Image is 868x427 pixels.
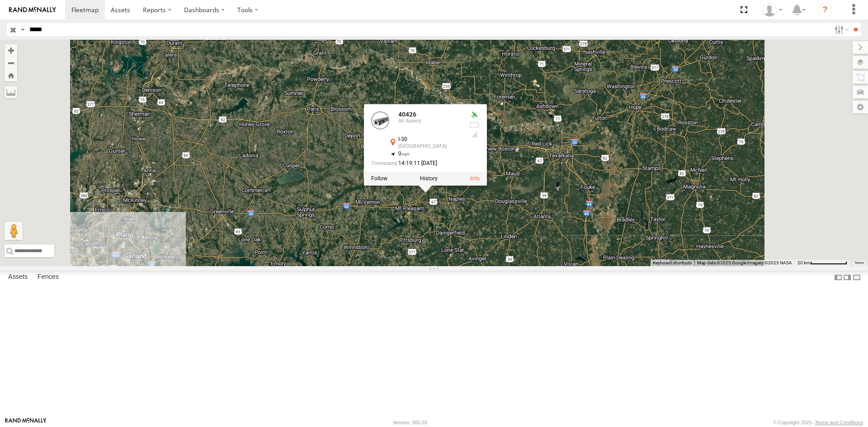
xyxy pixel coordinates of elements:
[5,69,17,81] button: Zoom Home
[5,56,17,69] button: Zoom out
[398,144,462,149] div: [GEOGRAPHIC_DATA]
[19,23,26,36] label: Search Query
[852,271,861,284] label: Hide Summary Table
[773,420,863,425] div: © Copyright 2025 -
[398,150,410,157] span: 0
[797,260,810,265] span: 20 km
[5,86,17,99] label: Measure
[653,260,692,266] button: Keyboard shortcuts
[795,260,850,266] button: Map Scale: 20 km per 78 pixels
[853,101,868,113] label: Map Settings
[815,420,863,425] a: Terms and Conditions
[818,3,832,17] i: ?
[469,131,480,138] div: Last Event GSM Signal Strength
[697,260,792,265] span: Map data ©2025 Google Imagery ©2025 NASA
[854,261,864,265] a: Terms
[398,118,462,124] div: All Assets
[759,3,786,17] div: Carlos Ortiz
[4,271,32,284] label: Assets
[371,160,462,166] div: Date/time of location update
[831,23,850,36] label: Search Filter Options
[470,175,480,182] a: View Asset Details
[5,222,23,240] button: Drag Pegman onto the map to open Street View
[5,44,17,56] button: Zoom in
[33,271,63,284] label: Fences
[469,121,480,128] div: No battery health information received from this device.
[420,175,438,182] label: View Asset History
[398,111,416,118] a: 40426
[398,136,462,142] div: I-30
[371,111,389,129] a: View Asset Details
[843,271,852,284] label: Dock Summary Table to the Right
[469,111,480,118] div: Valid GPS Fix
[5,418,47,427] a: Visit our Website
[393,420,427,425] div: Version: 305.03
[834,271,843,284] label: Dock Summary Table to the Left
[371,175,387,182] label: Realtime tracking of Asset
[9,7,56,13] img: rand-logo.svg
